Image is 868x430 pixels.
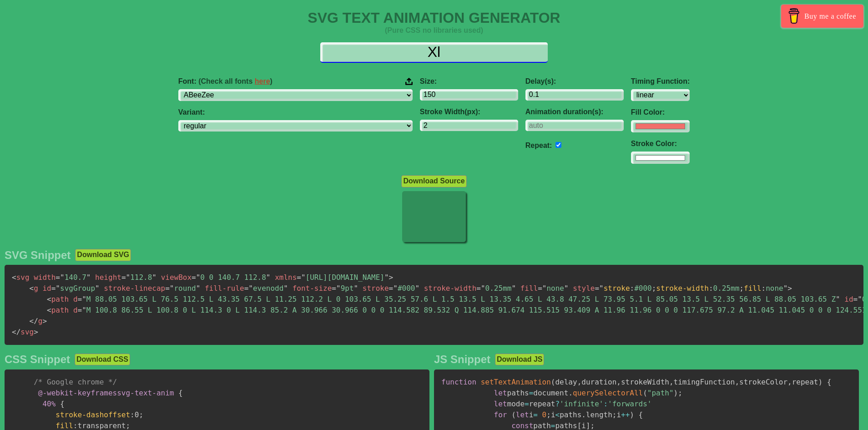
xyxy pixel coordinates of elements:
[621,410,630,419] span: ++
[577,421,582,430] span: [
[538,284,542,293] span: =
[511,410,516,419] span: (
[297,273,389,282] span: [URL][DOMAIN_NAME]
[434,353,490,366] h2: JS Snippet
[783,284,788,293] span: "
[178,77,273,86] span: Font:
[82,295,86,304] span: "
[586,421,590,430] span: ]
[604,284,783,293] span: #000 0.25mm none
[47,306,69,314] span: path
[590,421,595,430] span: ;
[60,273,65,282] span: "
[538,284,568,293] span: none
[192,273,270,282] span: 0 0 140.7 112.8
[293,284,332,293] span: font-size
[420,120,518,131] input: 2px
[836,295,840,304] span: "
[78,295,840,304] span: M 88.05 103.65 L 76.5 112.5 L 43.35 67.5 L 11.25 112.2 L 0 103.65 L 35.25 57.6 L 1.5 13.5 L 13.35...
[51,284,56,293] span: =
[739,284,744,293] span: ;
[332,284,358,293] span: 9pt
[56,410,130,419] span: stroke-dashoffset
[78,306,82,314] span: =
[643,389,647,397] span: (
[674,389,678,397] span: )
[853,295,858,304] span: =
[542,410,547,419] span: 0
[555,400,560,408] span: ?
[568,389,573,397] span: .
[560,400,603,408] span: 'infinite'
[301,273,306,282] span: "
[525,89,624,101] input: 0.1s
[60,400,65,408] span: {
[494,389,507,397] span: let
[332,284,336,293] span: =
[709,284,713,293] span: :
[248,284,253,293] span: "
[546,410,551,419] span: ;
[564,284,569,293] span: "
[476,284,516,293] span: 0.25mm
[669,378,674,386] span: ,
[787,378,792,386] span: ,
[858,295,862,304] span: "
[47,306,51,314] span: <
[75,354,130,365] button: Download CSS
[42,400,56,408] span: 40%
[735,378,739,386] span: ,
[47,295,51,304] span: <
[516,410,529,419] span: let
[401,175,466,187] button: Download Source
[525,120,624,131] input: auto
[82,306,86,314] span: "
[520,284,538,293] span: fill
[56,421,73,430] span: fill
[275,273,297,282] span: xmlns
[631,77,690,86] label: Timing Function:
[415,284,419,293] span: "
[178,108,413,116] label: Variant:
[420,108,518,116] label: Stroke Width(px):
[744,284,762,293] span: fill
[804,8,856,24] span: Buy me a coffee
[762,284,766,293] span: :
[34,378,117,386] span: /* Google chrome */
[481,284,485,293] span: "
[573,284,595,293] span: style
[525,400,529,408] span: =
[529,389,534,397] span: =
[12,328,34,336] span: svg
[5,249,71,262] h2: SVG Snippet
[297,273,301,282] span: =
[320,42,548,63] input: Input Text Here
[95,273,121,282] span: height
[152,273,156,282] span: "
[603,400,608,408] span: :
[34,273,56,282] span: width
[384,273,389,282] span: "
[283,284,288,293] span: "
[786,8,802,24] img: Buy me a coffee
[30,317,38,325] span: </
[73,421,78,430] span: :
[205,284,244,293] span: fill-rule
[581,410,586,419] span: .
[196,284,201,293] span: "
[192,273,196,282] span: =
[198,77,273,85] span: (Check all fonts )
[818,378,823,386] span: )
[139,410,143,419] span: ;
[104,284,165,293] span: stroke-linecap
[844,295,853,304] span: id
[652,284,656,293] span: ;
[38,389,174,397] span: svg-text-anim
[525,77,624,86] label: Delay(s):
[266,273,271,282] span: "
[511,284,516,293] span: "
[389,284,394,293] span: =
[555,410,560,419] span: <
[42,284,51,293] span: id
[511,421,533,430] span: const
